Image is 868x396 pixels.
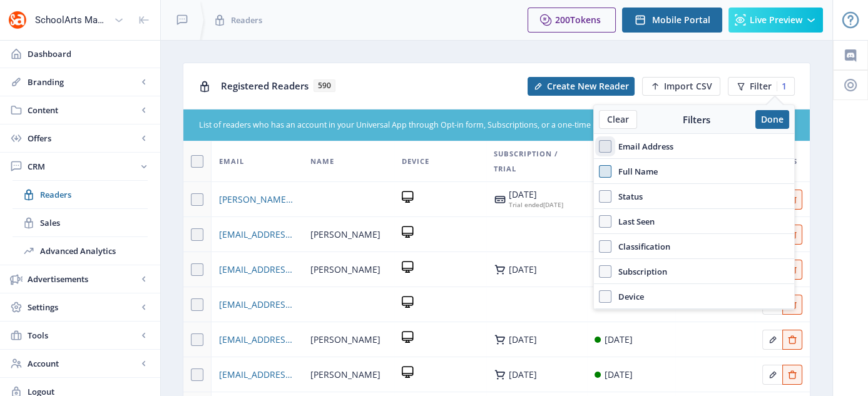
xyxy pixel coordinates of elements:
span: Classification [611,239,670,254]
a: New page [520,77,635,96]
a: Sales [13,209,148,236]
div: [DATE] [509,265,537,275]
span: Settings [28,301,138,313]
a: Edit page [782,332,802,344]
button: 200Tokens [528,8,616,33]
span: Readers [40,188,148,201]
button: Clear [599,110,637,129]
span: Subscription / Trial [494,146,580,176]
a: Edit page [762,367,782,379]
a: Readers [13,181,148,208]
div: SchoolArts Magazine [35,6,109,34]
a: New page [635,77,720,96]
a: Advanced Analytics [13,237,148,265]
span: Registered Readers [221,79,309,92]
span: Email [219,154,244,169]
span: Dashboard [28,48,150,60]
span: 590 [314,79,335,92]
span: Status [611,189,643,204]
span: Readers [231,14,262,26]
span: Tools [28,329,138,342]
span: Advanced Analytics [40,245,148,257]
span: Tokens [570,14,601,26]
button: Live Preview [728,8,823,33]
span: Device [402,154,429,169]
span: [PERSON_NAME] [310,367,380,382]
div: [DATE] [509,370,537,380]
div: Filters [637,113,755,126]
span: [PERSON_NAME] [310,332,380,347]
a: [EMAIL_ADDRESS][DOMAIN_NAME] [219,332,295,347]
div: List of readers who has an account in your Universal App through Opt-in form, Subscriptions, or a... [199,119,720,131]
a: [EMAIL_ADDRESS][DOMAIN_NAME] [219,262,295,277]
button: Filter1 [728,77,795,96]
button: Create New Reader [528,77,635,96]
span: Import CSV [664,81,712,91]
div: 1 [777,81,787,91]
span: Account [28,357,138,370]
div: [DATE] [605,367,633,382]
span: [PERSON_NAME] [310,227,380,242]
span: Full Name [611,164,658,179]
button: Mobile Portal [622,8,722,33]
span: Subscription [611,264,667,279]
span: Name [310,154,334,169]
a: Edit page [782,367,802,379]
span: [PERSON_NAME] [310,262,380,277]
span: CRM [28,160,138,173]
div: [DATE] [509,190,563,200]
button: Done [755,110,789,129]
span: Filter [750,81,772,91]
img: properties.app_icon.png [8,10,28,30]
span: Trial ended [509,200,543,209]
a: [EMAIL_ADDRESS][DOMAIN_NAME] [219,297,295,312]
a: [EMAIL_ADDRESS][DOMAIN_NAME] [219,227,295,242]
div: [DATE] [605,332,633,347]
span: Branding [28,76,138,88]
span: Content [28,104,138,116]
div: [DATE] [509,200,563,210]
div: [DATE] [509,335,537,345]
span: Last Seen [611,214,655,229]
span: Email Address [611,139,673,154]
a: [PERSON_NAME][EMAIL_ADDRESS][PERSON_NAME][DOMAIN_NAME] [219,192,295,207]
a: Edit page [762,332,782,344]
span: Offers [28,132,138,145]
span: Create New Reader [547,81,629,91]
span: Sales [40,216,148,229]
span: Device [611,289,644,304]
span: Mobile Portal [652,15,710,25]
span: Advertisements [28,273,138,285]
a: [EMAIL_ADDRESS][DOMAIN_NAME] [219,367,295,382]
button: Import CSV [642,77,720,96]
span: Live Preview [750,15,802,25]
